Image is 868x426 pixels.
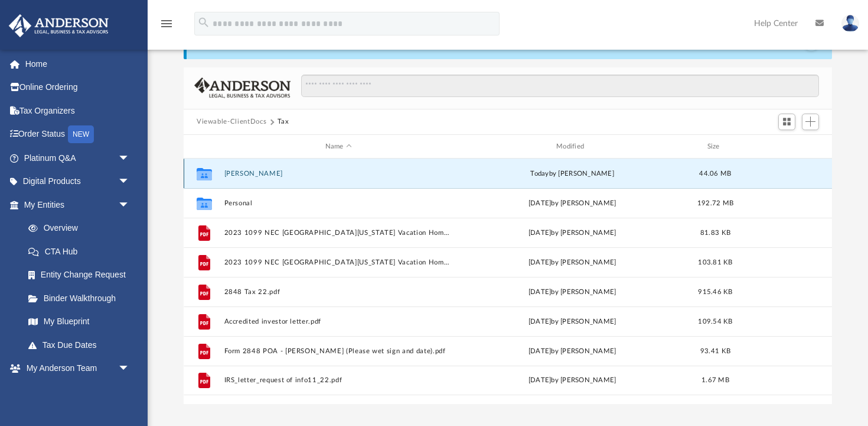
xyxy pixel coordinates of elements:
[159,17,174,31] i: menu
[699,170,731,177] span: 44.06 MB
[118,170,142,194] span: arrow_drop_down
[17,263,148,287] a: Entity Change Request
[458,287,687,298] div: [DATE] by [PERSON_NAME]
[802,114,820,130] button: Add
[692,141,739,152] div: Size
[224,377,453,385] button: IRS_letter_request of info11_22.pdf
[118,357,142,381] span: arrow_drop_down
[458,228,687,238] div: [DATE] by [PERSON_NAME]
[458,141,687,152] div: Modified
[700,230,730,236] span: 81.83 KB
[17,380,136,404] a: My Anderson Team
[8,357,142,380] a: My Anderson Teamarrow_drop_down
[159,22,174,31] a: menu
[458,346,687,357] div: [DATE] by [PERSON_NAME]
[8,122,148,147] a: Order StatusNEW
[184,159,832,404] div: grid
[700,348,730,354] span: 93.41 KB
[17,286,148,310] a: Binder Walkthrough
[698,259,732,266] span: 103.81 KB
[224,347,453,355] button: Form 2848 POA - [PERSON_NAME] (Please wet sign and date).pdf
[197,117,266,127] button: Viewable-ClientDocs
[841,15,859,32] img: User Pic
[458,198,687,209] div: [DATE] by [PERSON_NAME]
[698,318,732,325] span: 109.54 KB
[17,217,148,240] a: Overview
[118,146,142,170] span: arrow_drop_down
[197,16,210,29] i: search
[8,52,148,76] a: Home
[744,141,827,152] div: id
[5,14,112,37] img: Anderson Advisors Platinum Portal
[530,170,549,177] span: today
[224,288,453,296] button: 2848 Tax 22.pdf
[17,333,148,357] a: Tax Due Dates
[701,377,729,384] span: 1.67 MB
[8,193,148,217] a: My Entitiesarrow_drop_down
[458,169,687,179] div: by [PERSON_NAME]
[778,114,796,130] button: Switch to Grid View
[8,76,148,99] a: Online Ordering
[8,146,148,170] a: Platinum Q&Aarrow_drop_down
[458,317,687,327] div: [DATE] by [PERSON_NAME]
[458,376,687,386] div: [DATE] by [PERSON_NAME]
[8,170,148,193] a: Digital Productsarrow_drop_down
[697,200,733,206] span: 192.72 MB
[8,99,148,122] a: Tax Organizers
[224,170,453,177] button: [PERSON_NAME]
[68,125,94,143] div: NEW
[17,240,148,263] a: CTA Hub
[224,259,453,266] button: 2023 1099 NEC [GEOGRAPHIC_DATA][US_STATE] Vacation Homes LLC [PERSON_NAME] - FINAL.pdf
[458,257,687,268] div: [DATE] by [PERSON_NAME]
[224,318,453,325] button: Accredited investor letter.pdf
[224,229,453,237] button: 2023 1099 NEC [GEOGRAPHIC_DATA][US_STATE] Vacation Homes LLC [PERSON_NAME] - DRAFT.pdf
[301,75,819,97] input: Search files and folders
[224,199,453,207] button: Personal
[189,141,218,152] div: id
[698,289,732,295] span: 915.46 KB
[118,193,142,217] span: arrow_drop_down
[224,141,453,152] div: Name
[278,117,289,127] button: Tax
[17,310,142,334] a: My Blueprint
